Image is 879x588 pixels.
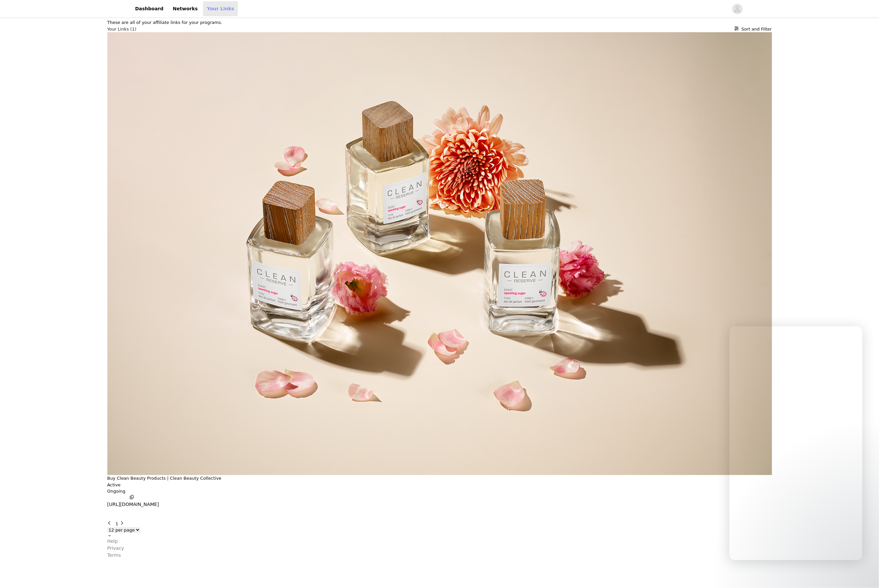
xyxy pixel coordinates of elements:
a: Help [107,538,772,545]
img: Buy Clean Beauty Products | Clean Beauty Collective [107,32,772,475]
div: avatar [734,4,740,14]
p: Active [107,482,121,488]
button: Go to previous page [107,521,114,527]
p: [URL][DOMAIN_NAME] [107,501,159,508]
p: These are all of your affiliate links for your programs. [107,19,772,26]
button: Buy Clean Beauty Products | Clean Beauty Collective [107,475,222,482]
iframe: Intercom live chat [729,326,862,560]
a: Dashboard [131,1,167,16]
a: Networks [169,1,202,16]
h3: Your Links (1) [107,26,137,33]
button: Sort and Filter [734,26,772,33]
button: Go To Page 1 [116,521,118,527]
a: Your Links [203,1,238,16]
p: Terms [107,552,121,559]
p: Ongoing [107,488,772,495]
iframe: Intercom live chat [846,565,862,581]
button: [URL][DOMAIN_NAME] [107,495,159,508]
p: Privacy [107,545,124,552]
a: Terms [107,552,772,559]
a: Privacy [107,545,772,552]
p: Help [107,538,118,545]
button: Go to next page [120,521,127,527]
